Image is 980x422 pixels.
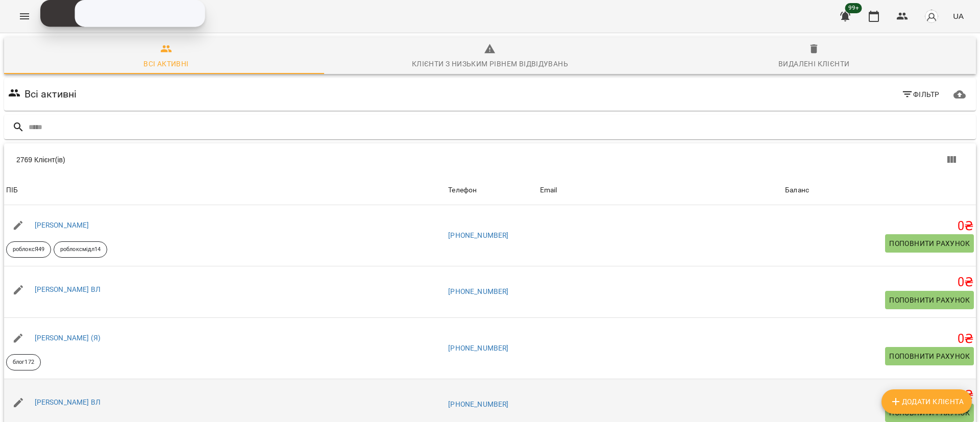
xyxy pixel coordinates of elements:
h5: 0 ₴ [785,331,974,347]
div: Всі активні [143,58,188,70]
button: Вигляд колонок [939,147,964,172]
div: Телефон [448,184,477,196]
a: [PHONE_NUMBER] [448,344,508,352]
a: [PERSON_NAME] ВЛ [35,398,101,406]
a: [PERSON_NAME] (Я) [35,334,101,342]
div: Клієнти з низьким рівнем відвідувань [412,58,568,70]
button: Поповнити рахунок [885,404,974,422]
span: Поповнити рахунок [889,237,970,250]
span: Email [540,184,781,196]
button: Поповнити рахунок [885,234,974,253]
div: Sort [6,184,18,196]
div: блог172 [6,354,41,370]
a: [PHONE_NUMBER] [448,231,508,239]
button: UA [949,7,968,26]
a: [PHONE_NUMBER] [448,287,508,295]
span: ПІБ [6,184,444,196]
a: [PERSON_NAME] ВЛ [35,285,101,293]
div: Видалені клієнти [778,58,849,70]
span: Баланс [785,184,974,196]
span: Фільтр [901,88,940,101]
span: UA [953,11,964,21]
div: 2769 Клієнт(ів) [16,155,502,165]
div: Sort [785,184,809,196]
div: роблоксмідл14 [54,241,107,258]
h5: 0 ₴ [785,218,974,234]
div: роблоксЯ49 [6,241,51,258]
span: Телефон [448,184,535,196]
div: Table Toolbar [4,143,976,176]
div: ПІБ [6,184,18,196]
p: роблоксЯ49 [13,245,44,254]
span: Поповнити рахунок [889,294,970,306]
img: avatar_s.png [924,9,939,23]
p: блог172 [13,358,34,367]
div: Email [540,184,557,196]
div: Sort [448,184,477,196]
div: Баланс [785,184,809,196]
span: Додати клієнта [890,395,964,408]
button: Фільтр [897,85,944,104]
span: Поповнити рахунок [889,350,970,362]
h5: 0 ₴ [785,387,974,403]
button: Menu [12,4,37,29]
a: [PHONE_NUMBER] [448,400,508,408]
button: Поповнити рахунок [885,291,974,309]
span: 99+ [845,3,862,13]
a: [PERSON_NAME] [35,221,89,229]
h5: 0 ₴ [785,275,974,290]
h6: Всі активні [24,86,77,102]
button: Додати клієнта [881,389,972,414]
p: роблоксмідл14 [60,245,101,254]
button: Поповнити рахунок [885,347,974,365]
div: Sort [540,184,557,196]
